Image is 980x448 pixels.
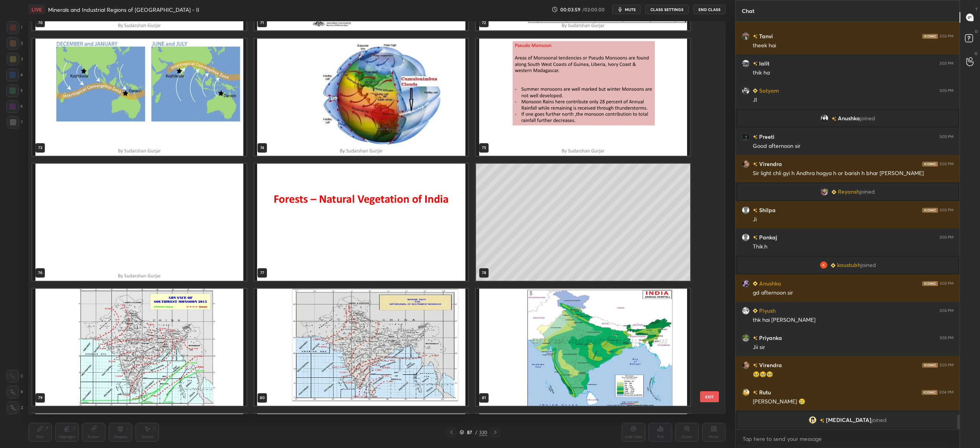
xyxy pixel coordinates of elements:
h6: Rutu [758,388,771,396]
div: 4 [6,69,23,81]
div: 3:03 PM [939,61,954,66]
div: / [475,430,478,435]
img: iconic-dark.1390631f.png [922,34,938,39]
div: 2 [7,37,23,50]
img: 9d244f8b91a94199abc74584ad784677.jpg [742,334,750,342]
img: no-rating-badge.077c3623.svg [831,117,836,121]
img: 17567191279HMHRO.pdf [476,289,690,406]
h6: Preeti [758,133,774,141]
img: 47e7d3f117d740818585307ee3cbe74a.jpg [742,388,750,396]
h6: lalit [758,59,769,67]
div: thk hai [PERSON_NAME] [753,316,954,324]
div: 3:03 PM [939,281,954,286]
span: Reyansh [838,189,860,195]
img: Learner_Badge_beginner_1_8b307cf2a0.svg [753,308,758,313]
button: CLASS SETTINGS [645,5,689,14]
div: 3:03 PM [939,308,954,313]
img: iconic-dark.1390631f.png [922,390,937,395]
div: [PERSON_NAME] 🥲 [753,398,954,406]
img: no-rating-badge.077c3623.svg [753,390,758,395]
div: 3:03 PM [939,336,954,340]
img: b76b12fd5e664b44a8b358efbe49336e.jpg [742,280,750,287]
img: 17567190968X3WV1.pdf [254,39,469,156]
div: 6 [6,100,23,113]
img: 12778579_6C25D34B-E7EE-4A85-B57D-1EC3B0248418.png [809,416,817,424]
img: 9296cd641cc2405ebc11681303e3215a.jpg [742,32,750,40]
button: End Class [693,5,726,14]
div: 3:03 PM [939,363,954,368]
div: 5 [6,84,23,97]
p: G [974,50,978,56]
h4: Minerals and Industrial Regions of [GEOGRAPHIC_DATA] - II [48,6,199,13]
div: 1 [7,21,22,34]
span: [MEDICAL_DATA] [826,417,871,423]
h6: Tanvi [758,32,773,40]
div: Thik.h [753,243,954,251]
img: 17567191279HMHRO.pdf [254,164,469,281]
img: 17567191279HMHRO.pdf [32,289,246,406]
h6: Virendra [758,160,782,168]
div: theek hai [753,42,954,50]
img: no-rating-badge.077c3623.svg [753,162,758,166]
p: Chat [735,0,761,21]
div: 87 [466,430,474,435]
img: no-rating-badge.077c3623.svg [820,418,824,423]
div: Jii sir [753,343,954,351]
img: no-rating-badge.077c3623.svg [753,336,758,340]
img: no-rating-badge.077c3623.svg [753,235,758,240]
div: 3:03 PM [939,134,954,139]
p: T [975,6,978,12]
div: Ji [753,216,954,224]
div: Good afternoon sir [753,142,954,150]
div: 3:03 PM [939,235,954,240]
div: 3:03 PM [939,208,954,213]
span: joined [860,262,876,268]
span: joined [860,189,875,195]
img: Learner_Badge_beginner_1_8b307cf2a0.svg [830,263,835,268]
img: no-rating-badge.077c3623.svg [753,62,758,66]
div: C [6,370,23,383]
h6: Priyanka [758,334,782,342]
span: kaustubh [837,262,860,268]
img: no-rating-badge.077c3623.svg [753,34,758,39]
img: e5443b03ba0646b6b12ee8d0df648777.jpg [742,307,750,315]
img: Learner_Badge_beginner_1_8b307cf2a0.svg [832,190,836,194]
h6: Anushka [758,279,781,287]
p: D [975,28,978,34]
button: mute [612,5,641,14]
img: 67de5772d29045c0979438c61c880650.jpg [821,188,828,196]
div: LIVE [28,5,45,14]
img: 17567191279HMHRO.pdf [254,289,469,406]
div: Sir light chli gyi h Andhra hogya h or barish h bhar [PERSON_NAME] [753,170,954,177]
h6: Piyush [758,306,776,315]
div: thik ha [753,69,954,77]
img: iconic-dark.1390631f.png [922,363,938,368]
div: grid [735,22,960,429]
img: 5cb10e714ab84a77adfde3c18e42a2bb.jpg [742,87,750,95]
img: iconic-dark.1390631f.png [922,208,938,213]
img: iconic-dark.1390631f.png [922,281,938,286]
img: 17567190968X3WV1.pdf [476,39,690,156]
img: no-rating-badge.077c3623.svg [753,208,758,213]
span: mute [625,7,636,12]
img: 1f5e199211e840b1822f6937304e2c84.jpg [742,133,750,141]
div: 3 [7,53,23,65]
img: 17567190968X3WV1.pdf [32,39,246,156]
div: 🥹🥹🥹 [753,371,954,379]
h6: Virendra [758,361,782,369]
div: JI [753,96,954,104]
img: 3 [742,160,750,168]
img: no-rating-badge.077c3623.svg [753,363,758,368]
img: Learner_Badge_beginner_1_8b307cf2a0.svg [753,88,758,93]
button: EXIT [700,391,719,402]
img: 59c6ee3692fa46599aa779823311b4f5.50147133_3 [819,261,827,269]
div: 3:03 PM [939,88,954,93]
img: 3 [742,60,750,67]
img: 5d2b2acf7f90479e93d8732de1ce4068.jpg [820,114,828,122]
img: iconic-dark.1390631f.png [922,162,938,166]
h6: Shilpa [758,206,776,214]
div: 320 [479,429,487,436]
img: 17567190968X3WV1.pdf [32,164,246,281]
div: 7 [7,116,23,129]
div: 3:04 PM [939,390,954,395]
